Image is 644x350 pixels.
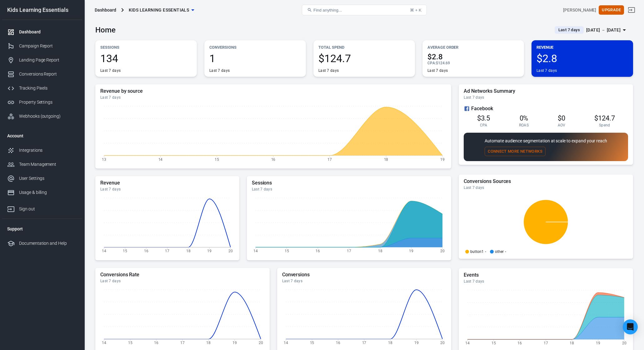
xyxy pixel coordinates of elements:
[556,27,582,33] span: Last 7 days
[19,206,77,212] div: Sign out
[480,123,487,128] span: CPA
[2,185,82,200] a: Usage & billing
[102,157,106,161] tspan: 13
[2,67,82,81] a: Conversions Report
[310,341,314,345] tspan: 15
[19,85,77,91] div: Tracking Pixels
[95,26,116,34] h3: Home
[19,43,77,49] div: Campaign Report
[520,114,528,122] span: 0%
[2,109,82,123] a: Webhooks (outgoing)
[318,68,339,73] div: Last 7 days
[2,221,82,236] li: Support
[563,7,596,13] div: Account id: NtgCPd8J
[537,53,628,64] span: $2.8
[537,68,557,73] div: Last 7 days
[126,4,197,16] button: Kids Learning Essentials
[558,123,566,128] span: AOV
[622,341,627,346] tspan: 20
[347,249,351,253] tspan: 17
[464,88,628,94] h5: Ad Networks Summary
[327,157,332,161] tspan: 17
[570,341,574,346] tspan: 18
[158,157,163,161] tspan: 14
[318,44,410,51] p: Total Spend
[102,341,106,345] tspan: 14
[464,185,628,190] div: Last 7 days
[440,341,445,345] tspan: 20
[19,99,77,106] div: Property Settings
[253,249,258,253] tspan: 14
[252,180,447,186] h5: Sessions
[550,25,633,35] button: Last 7 days[DATE] － [DATE]
[252,187,447,192] div: Last 7 days
[2,128,82,143] li: Account
[558,114,565,122] span: $0
[215,157,219,161] tspan: 15
[440,249,445,253] tspan: 20
[206,341,211,345] tspan: 18
[19,175,77,182] div: User Settings
[427,68,448,73] div: Last 7 days
[470,250,484,254] p: button1
[100,88,446,94] h5: Revenue by source
[259,341,263,345] tspan: 20
[464,105,470,112] svg: Facebook Ads
[207,249,212,253] tspan: 19
[19,161,77,168] div: Team Management
[100,68,121,73] div: Last 7 days
[599,5,624,15] button: Upgrade
[144,249,148,253] tspan: 16
[2,39,82,53] a: Campaign Report
[464,105,628,112] div: Facebook
[495,250,504,254] p: other
[129,6,189,14] span: Kids Learning Essentials
[209,53,301,64] span: 1
[2,25,82,39] a: Dashboard
[485,250,486,254] span: -
[388,341,392,345] tspan: 18
[100,95,446,100] div: Last 7 days
[492,341,496,346] tspan: 15
[485,147,546,156] button: Connect More Networks
[282,279,447,283] div: Last 7 days
[2,53,82,67] a: Landing Page Report
[316,249,320,253] tspan: 16
[427,53,519,61] span: $2.8
[100,272,265,278] h5: Conversions Rate
[427,44,519,51] p: Average Order
[518,341,522,346] tspan: 16
[436,61,450,65] span: $124.69
[464,95,628,100] div: Last 7 days
[154,341,158,345] tspan: 16
[378,249,382,253] tspan: 18
[485,138,607,144] p: Automate audience segmentation at scale to expand your reach
[2,171,82,185] a: User Settings
[427,61,436,65] span: CPA :
[282,272,447,278] h5: Conversions
[100,44,192,51] p: Sessions
[464,178,628,185] h5: Conversions Sources
[440,157,445,161] tspan: 19
[505,250,506,254] span: -
[519,123,529,128] span: ROAS
[465,341,470,346] tspan: 14
[596,341,600,346] tspan: 19
[19,189,77,196] div: Usage & billing
[19,113,77,120] div: Webhooks (outgoing)
[477,114,490,122] span: $3.5
[102,249,106,253] tspan: 14
[594,114,615,122] span: $124.7
[19,240,77,247] div: Documentation and Help
[302,5,427,15] button: Find anything...⌘ + K
[2,157,82,171] a: Team Management
[2,95,82,109] a: Property Settings
[209,68,230,73] div: Last 7 days
[384,157,388,161] tspan: 18
[128,341,132,345] tspan: 15
[271,157,276,161] tspan: 16
[100,180,234,186] h5: Revenue
[362,341,367,345] tspan: 17
[186,249,191,253] tspan: 18
[19,71,77,77] div: Conversions Report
